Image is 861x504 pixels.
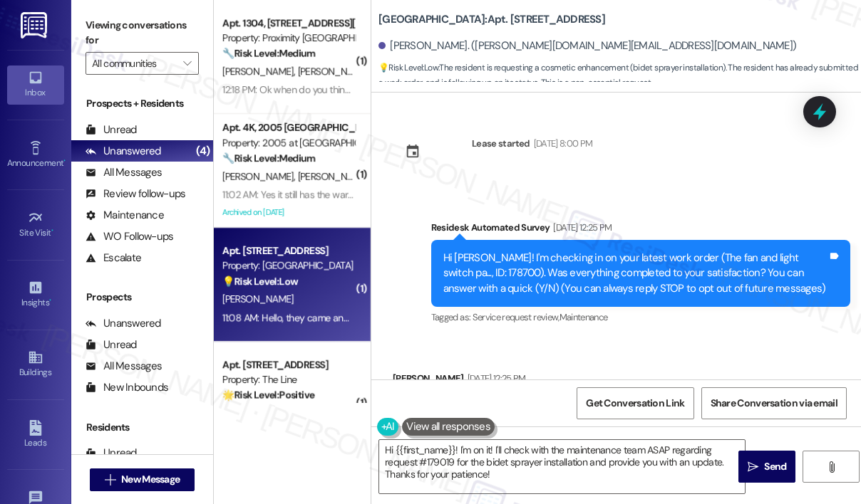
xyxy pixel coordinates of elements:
[21,12,50,38] img: ResiDesk Logo
[222,275,298,288] strong: 💡 Risk Level: Low
[86,359,162,374] div: All Messages
[222,293,294,305] span: [PERSON_NAME]
[393,371,526,391] div: [PERSON_NAME]
[222,120,354,135] div: Apt. 4K, 2005 [GEOGRAPHIC_DATA]
[71,420,213,435] div: Residents
[222,152,315,164] strong: 🔧 Risk Level: Medium
[711,396,837,411] span: Share Conversation via email
[105,474,115,485] i: 
[63,156,66,166] span: •
[222,170,298,183] span: [PERSON_NAME]
[86,165,162,180] div: All Messages
[222,311,469,324] div: 11:08 AM: Hello, they came and completed it [DATE]. Thanks!
[378,61,861,91] span: : The resident is requesting a cosmetic enhancement (bidet sprayer installation). The resident ha...
[7,65,64,104] a: Inbox
[7,275,64,314] a: Insights •
[51,226,53,236] span: •
[222,16,354,31] div: Apt. 1304, [STREET_ADDRESS][PERSON_NAME]
[222,389,314,401] strong: 🌟 Risk Level: Positive
[764,459,786,474] span: Send
[86,251,141,266] div: Escalate
[7,345,64,384] a: Buildings
[121,472,180,487] span: New Message
[222,372,354,387] div: Property: The Line
[222,83,448,96] div: 12:18 PM: Ok when do you think they'll be able to get in?
[378,38,796,53] div: [PERSON_NAME]. ([PERSON_NAME][DOMAIN_NAME][EMAIL_ADDRESS][DOMAIN_NAME])
[378,12,605,27] b: [GEOGRAPHIC_DATA]: Apt. [STREET_ADDRESS]
[222,258,354,273] div: Property: [GEOGRAPHIC_DATA]
[222,243,354,258] div: Apt. [STREET_ADDRESS]
[222,357,354,372] div: Apt. [STREET_ADDRESS]
[472,136,530,151] div: Lease started
[86,337,137,352] div: Unread
[560,311,608,323] span: Maintenance
[431,220,850,240] div: Residesk Automated Survey
[738,451,795,483] button: Send
[298,170,373,183] span: [PERSON_NAME]
[379,440,745,493] textarea: To enrich screen reader interactions, please activate Accessibility in Grammarly extension settings
[222,47,315,60] strong: 🔧 Risk Level: Medium
[92,52,176,75] input: All communities
[183,58,191,69] i: 
[86,187,185,201] div: Review follow-ups
[550,220,612,235] div: [DATE] 12:25 PM
[86,144,161,159] div: Unanswered
[443,251,828,296] div: Hi [PERSON_NAME]! I'm checking in on your latest work order (The fan and light switch pa..., ID: ...
[378,62,438,73] strong: 💡 Risk Level: Low
[7,206,64,244] a: Site Visit •
[701,387,847,419] button: Share Conversation via email
[71,96,213,111] div: Prospects + Residents
[473,311,560,323] span: Service request review ,
[431,307,850,327] div: Tagged as:
[221,204,356,221] div: Archived on [DATE]
[86,380,168,395] div: New Inbounds
[586,396,684,411] span: Get Conversation Link
[86,446,137,461] div: Unread
[71,290,213,305] div: Prospects
[86,316,161,331] div: Unanswered
[464,371,526,386] div: [DATE] 12:25 PM
[748,461,758,473] i: 
[86,208,164,223] div: Maintenance
[7,416,64,454] a: Leads
[577,387,694,419] button: Get Conversation Link
[90,468,195,491] button: New Message
[826,461,837,473] i: 
[530,136,593,151] div: [DATE] 8:00 PM
[222,136,354,151] div: Property: 2005 at [GEOGRAPHIC_DATA]
[222,65,298,78] span: [PERSON_NAME]
[222,31,354,46] div: Property: Proximity [GEOGRAPHIC_DATA]
[86,229,173,244] div: WO Follow-ups
[86,122,137,137] div: Unread
[86,14,199,52] label: Viewing conversations for
[192,140,213,162] div: (4)
[222,188,634,201] div: 11:02 AM: Yes it still has the warning replace water filter 33days overdue, maybe they did not re...
[49,295,51,305] span: •
[298,65,369,78] span: [PERSON_NAME]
